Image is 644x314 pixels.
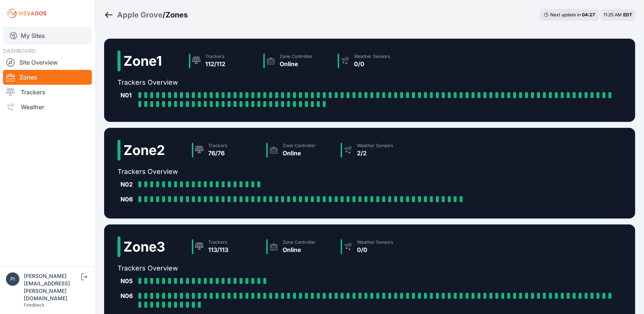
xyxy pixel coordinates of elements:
span: / [162,10,165,20]
div: Online [280,59,313,68]
a: My Sites [3,27,92,45]
a: Feedback [24,302,45,308]
div: Weather Sensors [357,143,393,149]
div: Trackers [205,54,225,59]
span: DASHBOARD [3,48,36,54]
h2: Zone 1 [123,54,162,68]
div: 113/113 [208,245,228,254]
div: Zone Controller [280,54,313,59]
div: Weather Sensors [354,54,390,59]
span: 11:25 AM [603,12,622,17]
div: N05 [120,276,135,285]
img: piotr.kolodziejczyk@energix-group.com [6,272,19,286]
span: Next update in [550,12,581,17]
a: Trackers76/76 [189,140,263,161]
div: N01 [120,91,135,100]
a: Weather Sensors0/0 [338,236,412,257]
div: Online [283,245,316,254]
h2: Trackers Overview [117,263,622,273]
h2: Zone 3 [123,239,165,254]
span: EDT [623,12,632,17]
a: Trackers112/112 [186,51,260,71]
a: Trackers [3,85,92,100]
a: Weather Sensors0/0 [335,51,409,71]
h2: Trackers Overview [117,166,468,177]
a: Apple Grove [117,10,162,20]
div: 76/76 [208,149,227,158]
a: Zones [3,70,92,85]
div: 2/2 [357,149,393,158]
a: Site Overview [3,55,92,70]
div: 0/0 [357,245,393,254]
a: Weather Sensors2/2 [338,140,412,161]
nav: Breadcrumb [104,5,188,25]
div: Weather Sensors [357,239,393,245]
div: 112/112 [205,59,225,68]
h3: Zones [165,10,188,20]
div: N06 [120,195,135,204]
a: Trackers113/113 [189,236,263,257]
div: Trackers [208,239,228,245]
h2: Zone 2 [123,143,165,158]
div: Trackers [208,143,227,149]
div: 0/0 [354,59,390,68]
h2: Trackers Overview [117,77,622,88]
div: N02 [120,180,135,189]
div: Online [283,149,316,158]
div: 04 : 27 [582,12,595,18]
a: Weather [3,100,92,114]
img: Nevados [6,7,48,19]
div: [PERSON_NAME][EMAIL_ADDRESS][PERSON_NAME][DOMAIN_NAME] [24,272,80,302]
div: N06 [120,291,135,300]
div: Zone Controller [283,143,316,149]
div: Zone Controller [283,239,316,245]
